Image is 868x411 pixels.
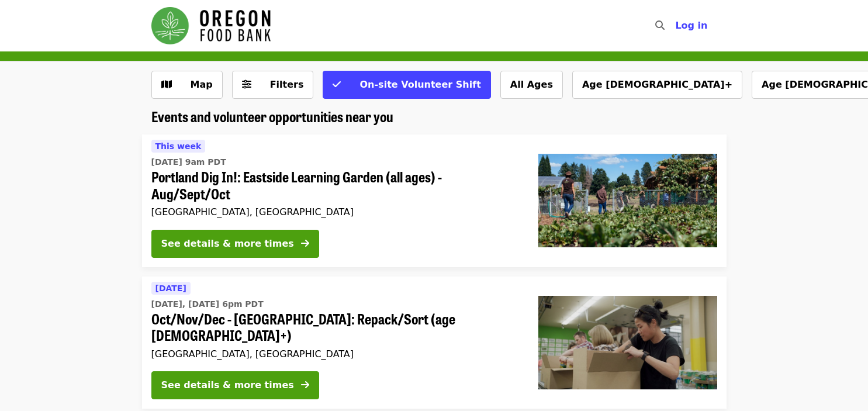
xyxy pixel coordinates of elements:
button: Show map view [151,71,223,99]
i: sliders-h icon [242,79,251,90]
span: Portland Dig In!: Eastside Learning Garden (all ages) - Aug/Sept/Oct [151,168,520,202]
button: See details & more times [151,371,319,399]
span: [DATE] [155,284,186,293]
button: Log in [666,14,717,37]
span: Map [191,79,213,90]
span: Events and volunteer opportunities near you [151,106,393,126]
input: Search [672,12,681,40]
img: Portland Dig In!: Eastside Learning Garden (all ages) - Aug/Sept/Oct organized by Oregon Food Bank [538,154,717,247]
img: Oct/Nov/Dec - Portland: Repack/Sort (age 8+) organized by Oregon Food Bank [538,296,717,389]
div: See details & more times [161,237,294,251]
i: arrow-right icon [301,238,309,249]
i: arrow-right icon [301,379,309,391]
span: On-site Volunteer Shift [359,79,480,90]
div: [GEOGRAPHIC_DATA], [GEOGRAPHIC_DATA] [151,206,520,217]
i: check icon [333,79,341,90]
button: All Ages [500,71,563,99]
div: [GEOGRAPHIC_DATA], [GEOGRAPHIC_DATA] [151,348,520,360]
span: Oct/Nov/Dec - [GEOGRAPHIC_DATA]: Repack/Sort (age [DEMOGRAPHIC_DATA]+) [151,310,520,344]
a: See details for "Portland Dig In!: Eastside Learning Garden (all ages) - Aug/Sept/Oct" [142,134,727,267]
span: Log in [675,20,707,31]
i: search icon [655,20,665,31]
a: See details for "Oct/Nov/Dec - Portland: Repack/Sort (age 8+)" [142,277,727,409]
div: See details & more times [161,378,294,392]
span: This week [155,141,202,151]
time: [DATE] 9am PDT [151,156,226,168]
button: Filters (0 selected) [232,71,314,99]
button: See details & more times [151,230,319,258]
i: map icon [161,79,172,90]
span: Filters [270,79,304,90]
time: [DATE], [DATE] 6pm PDT [151,298,264,310]
button: Age [DEMOGRAPHIC_DATA]+ [572,71,742,99]
img: Oregon Food Bank - Home [151,7,271,44]
button: On-site Volunteer Shift [323,71,490,99]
